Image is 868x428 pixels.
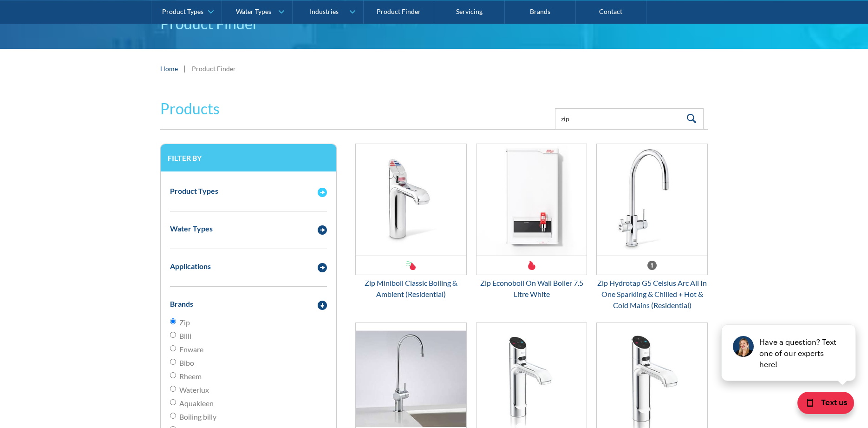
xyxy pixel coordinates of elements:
input: Boiling billy [170,413,176,419]
input: Zip [170,318,176,324]
div: Product Types [162,7,203,15]
input: Rheem [170,372,176,378]
input: Enware [170,345,176,351]
a: Zip Econoboil On Wall Boiler 7.5 Litre WhiteZip Econoboil On Wall Boiler 7.5 Litre White [476,144,587,300]
div: Water Types [170,223,213,234]
span: Waterlux [179,384,209,395]
div: Zip Econoboil On Wall Boiler 7.5 Litre White [476,277,587,300]
div: Brands [170,298,193,309]
iframe: podium webchat widget prompt [710,282,868,393]
a: Zip Hydrotap G5 Celsius Arc All In One Sparkling & Chilled + Hot & Cold Mains (Residential)Zip Hy... [596,144,708,311]
div: Applications [170,261,211,272]
span: Aquakleen [179,398,214,409]
h2: Products [160,98,220,120]
span: Zip [179,317,190,328]
div: Zip Miniboil Classic Boiling & Ambient (Residential) [355,277,467,300]
span: Boiling billy [179,411,216,422]
img: Zip Hydrotap G5 Celsius Arc All In One Sparkling & Chilled + Hot & Cold Mains (Residential) [597,144,707,256]
input: Billi [170,332,176,338]
input: Waterlux [170,386,176,392]
span: Enware [179,344,203,355]
h1: Product Finder [160,13,708,35]
div: Industries [310,7,339,15]
h3: Filter by [168,153,329,162]
span: Bibo [179,357,194,369]
iframe: podium webchat widget bubble [775,382,868,428]
input: Bibo [170,359,176,365]
div: Zip Hydrotap G5 Celsius Arc All In One Sparkling & Chilled + Hot & Cold Mains (Residential) [596,277,708,311]
div: Product Finder [192,64,236,73]
a: Zip Miniboil Classic Boiling & Ambient (Residential)Zip Miniboil Classic Boiling & Ambient (Resid... [355,144,467,300]
img: Zip Miniboil Classic Boiling & Ambient (Residential) [356,144,466,256]
input: Search by keyword [555,108,704,129]
a: Home [160,64,178,73]
input: Aquakleen [170,399,176,405]
span: Rheem [179,371,202,382]
div: | [183,63,187,74]
div: Water Types [236,7,271,15]
img: Zip Econoboil On Wall Boiler 7.5 Litre White [476,144,587,256]
div: Product Types [170,185,218,197]
span: Billi [179,330,191,342]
